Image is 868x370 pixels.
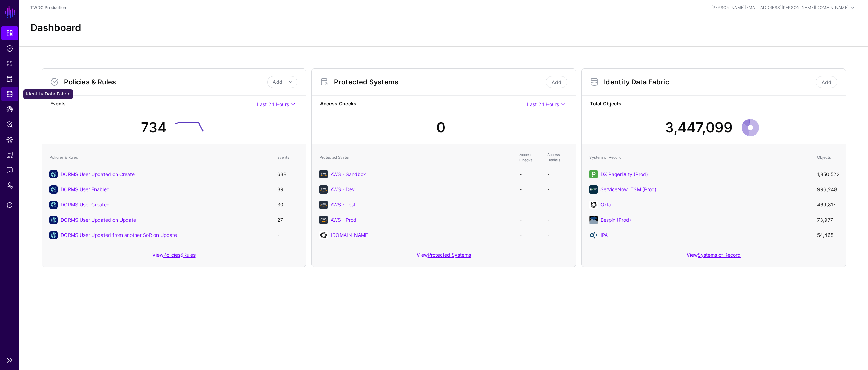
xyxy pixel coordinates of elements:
span: Last 24 Hours [527,101,559,107]
a: IPA [600,232,608,238]
td: - [544,228,571,243]
span: Snippets [6,60,13,67]
img: svg+xml;base64,PHN2ZyB3aWR0aD0iNjQiIGhlaWdodD0iNjQiIHZpZXdCb3g9IjAgMCA2NCA2NCIgZmlsbD0ibm9uZSIgeG... [589,201,598,209]
a: Rules [183,252,196,258]
div: View [582,247,846,267]
a: TWDC Production [30,5,66,10]
a: AWS - Prod [331,217,356,223]
td: - [516,182,544,197]
a: DORMS User Updated on Update [61,217,136,223]
th: Protected System [316,148,516,167]
td: - [544,167,571,182]
td: - [544,182,571,197]
img: svg+xml;base64,PHN2ZyB3aWR0aD0iNjQiIGhlaWdodD0iNjQiIHZpZXdCb3g9IjAgMCA2NCA2NCIgZmlsbD0ibm9uZSIgeG... [319,231,328,239]
a: ServiceNow ITSM (Prod) [600,186,657,192]
a: Dashboard [1,26,18,40]
div: 734 [141,117,166,138]
td: 39 [274,182,301,197]
h2: Dashboard [30,22,81,34]
td: 54,465 [814,228,841,243]
img: svg+xml;base64,PHN2ZyB3aWR0aD0iNjQiIGhlaWdodD0iNjQiIHZpZXdCb3g9IjAgMCA2NCA2NCIgZmlsbD0ibm9uZSIgeG... [319,201,328,209]
div: [PERSON_NAME][EMAIL_ADDRESS][PERSON_NAME][DOMAIN_NAME] [711,4,849,11]
img: svg+xml;base64,PHN2ZyB3aWR0aD0iNjQiIGhlaWdodD0iNjQiIHZpZXdCb3g9IjAgMCA2NCA2NCIgZmlsbD0ibm9uZSIgeG... [319,216,328,224]
div: Identity Data Fabric [23,89,73,99]
a: DORMS User Updated from another SoR on Update [61,232,177,238]
strong: Events [50,100,257,109]
a: Identity Data Fabric [1,87,18,101]
td: - [544,212,571,228]
a: DORMS User Created [61,202,110,207]
img: svg+xml;base64,PHN2ZyB3aWR0aD0iNjQiIGhlaWdodD0iNjQiIHZpZXdCb3g9IjAgMCA2NCA2NCIgZmlsbD0ibm9uZSIgeG... [589,170,598,178]
span: Data Lens [6,136,13,143]
span: Admin [6,182,13,189]
span: Policies [6,45,13,52]
img: svg+xml;base64,PHN2ZyB3aWR0aD0iNjQiIGhlaWdodD0iNjQiIHZpZXdCb3g9IjAgMCA2NCA2NCIgZmlsbD0ibm9uZSIgeG... [589,185,598,194]
div: 3,447,099 [665,117,733,138]
td: - [516,228,544,243]
a: Add [546,76,567,88]
span: CAEP Hub [6,106,13,113]
a: Protected Systems [428,252,471,258]
h3: Policies & Rules [64,78,267,86]
div: View [312,247,576,267]
a: Access Reporting [1,148,18,162]
a: SGNL [4,4,16,19]
a: AWS - Dev [331,186,355,192]
td: - [544,197,571,212]
a: AWS - Sandbox [331,171,366,177]
td: 1,850,522 [814,167,841,182]
a: [DOMAIN_NAME] [331,232,370,238]
a: Systems of Record [698,252,741,258]
div: 0 [436,117,445,138]
a: Data Lens [1,133,18,147]
img: svg+xml;base64,PD94bWwgdmVyc2lvbj0iMS4wIiBlbmNvZGluZz0iVVRGLTgiIHN0YW5kYWxvbmU9Im5vIj8+CjwhLS0gQ3... [589,231,598,239]
h3: Identity Data Fabric [604,78,814,86]
img: svg+xml;base64,PHN2ZyB3aWR0aD0iNjQiIGhlaWdodD0iNjQiIHZpZXdCb3g9IjAgMCA2NCA2NCIgZmlsbD0ibm9uZSIgeG... [319,185,328,194]
th: Objects [814,148,841,167]
span: Support [6,202,13,209]
a: DORMS User Updated on Create [61,171,135,177]
h3: Protected Systems [334,78,544,86]
a: Policy Lens [1,118,18,131]
td: - [516,212,544,228]
td: - [274,228,301,243]
th: System of Record [586,148,814,167]
td: 27 [274,212,301,228]
td: 73,977 [814,212,841,228]
span: Policy Lens [6,121,13,128]
img: svg+xml;base64,PHN2ZyB3aWR0aD0iNjQiIGhlaWdodD0iNjQiIHZpZXdCb3g9IjAgMCA2NCA2NCIgZmlsbD0ibm9uZSIgeG... [319,170,328,178]
th: Access Denials [544,148,571,167]
div: View & [42,247,306,267]
img: svg+xml;base64,PHN2ZyB2ZXJzaW9uPSIxLjEiIGlkPSJMYXllcl8xIiB4bWxucz0iaHR0cDovL3d3dy53My5vcmcvMjAwMC... [589,216,598,224]
a: AWS - Test [331,202,355,207]
td: 30 [274,197,301,212]
span: Logs [6,167,13,174]
th: Events [274,148,301,167]
span: Add [273,79,282,85]
a: Protected Systems [1,72,18,86]
span: Dashboard [6,30,13,37]
span: Last 24 Hours [257,101,289,107]
a: Policies [163,252,180,258]
span: Access Reporting [6,151,13,158]
td: 469,817 [814,197,841,212]
td: - [516,167,544,182]
strong: Access Checks [320,100,527,109]
a: DORMS User Enabled [61,186,110,192]
span: Protected Systems [6,75,13,82]
th: Access Checks [516,148,544,167]
strong: Total Objects [590,100,837,109]
td: 996,248 [814,182,841,197]
a: Add [816,76,837,88]
td: - [516,197,544,212]
td: 638 [274,167,301,182]
a: Policies [1,41,18,55]
a: Bespin (Prod) [600,217,631,223]
a: Admin [1,178,18,192]
a: Logs [1,163,18,177]
span: Identity Data Fabric [6,91,13,98]
a: Okta [600,202,611,207]
a: Snippets [1,57,18,71]
th: Policies & Rules [46,148,274,167]
a: DX PagerDuty (Prod) [600,171,648,177]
